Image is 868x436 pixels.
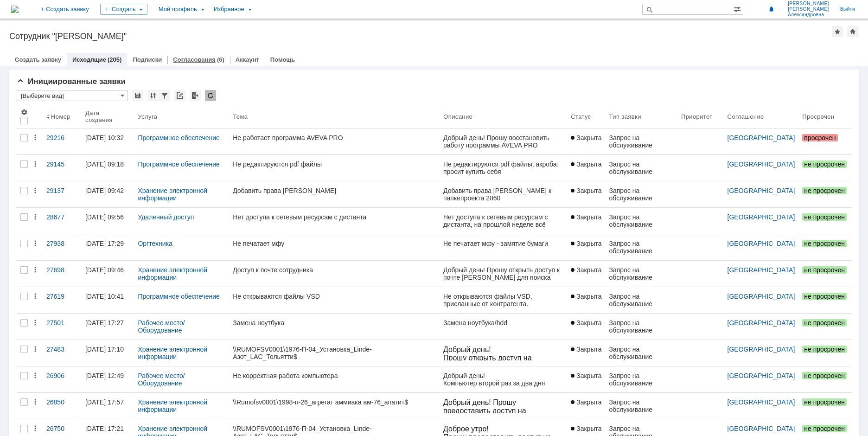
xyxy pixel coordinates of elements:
a: Подписки [133,56,162,63]
div: Статус [571,113,591,120]
th: Приоритет [677,105,724,128]
div: Запрос на обслуживание [609,240,674,255]
span: [PHONE_NUMBER] [7,162,63,169]
div: Запрос на обслуживание [609,160,674,175]
a: \\RUMOFSV0001\1976-П-04_Установка_Linde-Азот_LAC_Тольятти$ [229,340,440,366]
a: [DATE] 09:42 [82,181,134,207]
div: 27938 [46,240,78,247]
div: [DATE] 09:46 [85,266,124,274]
span: не просрочен [802,398,847,406]
a: Запрос на обслуживание [606,314,677,340]
span: [PHONE_NUMBER] [7,179,63,186]
div: 27698 [46,266,78,274]
a: Хранение электронной информации [138,346,209,360]
div: Сотрудник "[PERSON_NAME]" [9,32,832,41]
a: [PERSON_NAME][EMAIL_ADDRESS][DOMAIN_NAME] [11,185,117,199]
a: Программное обеспечение [138,134,220,141]
a: Запрос на обслуживание [606,340,677,366]
a: [DATE] 09:46 [82,261,134,287]
span: [PHONE_NUMBER] [9,178,65,185]
a: [DATE] 10:32 [82,128,134,154]
a: 29145 [43,155,82,181]
th: Услуга [134,105,229,128]
div: Действия [32,319,39,327]
a: [GEOGRAPHIC_DATA] [728,240,795,247]
a: Рабочее место/Оборудование [138,372,185,387]
a: Не работает программа AVEVA PRO [229,128,440,154]
span: не просрочен [802,319,847,327]
a: \\Rumofsv0001\1998-п-26_агрегат аммиака ам-76_апатит$ [229,393,440,419]
div: 27501 [46,319,78,327]
div: 26750 [46,425,78,432]
div: Сортировка... [147,90,159,101]
a: [GEOGRAPHIC_DATA] [728,134,795,141]
th: Статус [567,105,605,128]
a: Удаленный доступ [138,213,194,221]
a: Закрыта [567,234,605,260]
div: Создать [100,4,147,15]
a: Доступ к почте сотрудника [229,261,440,287]
a: Создать заявку [15,56,61,63]
a: Закрыта [567,181,605,207]
span: не просрочен [802,266,847,274]
div: Не работает программа AVEVA PRO [233,134,436,141]
a: 27938 [43,234,82,260]
a: Не печатает мфу [229,234,440,260]
a: [DATE] 09:18 [82,155,134,181]
span: не просрочен [802,160,847,168]
div: Не печатает мфу [233,240,436,247]
a: 29216 [43,128,82,154]
div: [DATE] 17:29 [85,240,124,247]
div: Услуга [138,113,157,120]
div: Запрос на обслуживание [609,266,674,281]
a: [DATE] 12:49 [82,366,134,392]
a: Нет доступа к сетевым ресурсам с дистанта [229,208,440,234]
a: Программное обеспечение [138,293,220,300]
a: Хранение электронной информации [138,398,209,413]
a: [GEOGRAPHIC_DATA] [728,213,795,221]
a: 27619 [43,287,82,313]
div: Добавить права [PERSON_NAME] [233,187,436,194]
span: не просрочен [802,187,847,194]
a: Перейти на домашнюю страницу [11,6,19,13]
a: 27698 [43,261,82,287]
div: Экспорт списка [190,90,201,101]
a: [GEOGRAPHIC_DATA] [728,187,795,194]
a: Закрыта [567,208,605,234]
a: Запрос на обслуживание [606,155,677,181]
div: [DATE] 09:42 [85,187,124,194]
div: Замена ноутбука [233,319,436,327]
a: [DATE] 17:10 [82,340,134,366]
span: [PHONE_NUMBER] [7,170,63,177]
div: 29145 [46,160,78,168]
div: 27619 [46,293,78,300]
span: Закрыта [571,319,601,327]
a: 29137 [43,181,82,207]
span: Закрыта [571,187,601,194]
a: Оргтехника [138,240,172,247]
a: Помощь [270,56,295,63]
a: 28677 [43,208,82,234]
span: Закрыта [571,160,601,168]
div: 26850 [46,398,78,406]
span: не просрочен [802,372,847,379]
span: просрочен [802,134,837,141]
div: Действия [32,187,39,194]
a: Запрос на обслуживание [606,181,677,207]
span: Закрыта [571,240,601,247]
a: [GEOGRAPHIC_DATA] [728,346,795,353]
th: Дата создания [82,105,134,128]
a: [DATE] 17:29 [82,234,134,260]
div: [DATE] 17:10 [85,346,124,353]
span: [PHONE_NUMBER] [9,169,65,176]
a: 26850 [43,393,82,419]
a: Хранение электронной информации [138,266,209,281]
div: Запрос на обслуживание [609,319,674,334]
div: Описание [443,113,472,120]
a: Закрыта [567,128,605,154]
th: Тип заявки [606,105,677,128]
a: Запрос на обслуживание [606,128,677,154]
